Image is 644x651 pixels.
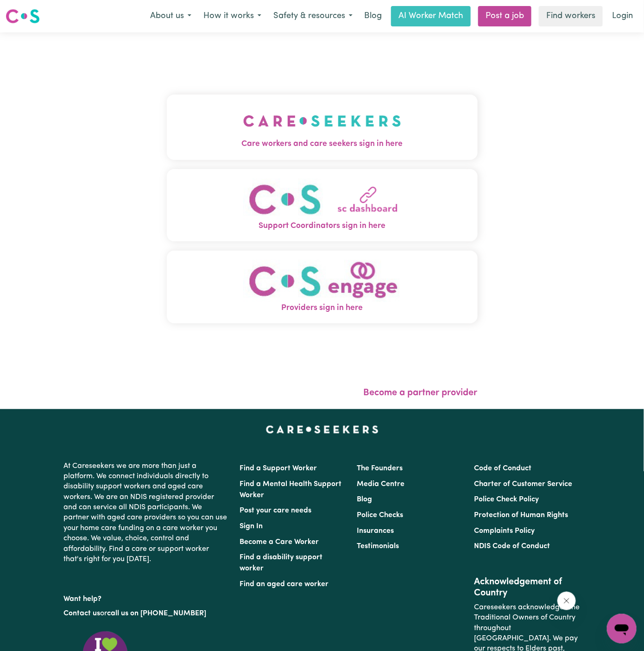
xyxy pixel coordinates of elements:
[357,465,403,472] a: The Founders
[391,6,471,26] a: AI Worker Match
[167,95,478,159] button: Care workers and care seekers sign in here
[357,480,404,488] a: Media Centre
[474,496,539,503] a: Police Check Policy
[167,138,478,150] span: Care workers and care seekers sign in here
[474,576,581,599] h2: Acknowledgement of Country
[240,507,311,514] a: Post your care needs
[364,388,478,398] a: Become a partner provider
[197,6,267,26] button: How it works
[63,590,228,604] p: Want help?
[167,169,478,242] button: Support Coordinators sign in here
[474,480,573,488] a: Charter of Customer Service
[6,8,40,25] img: Careseekers logo
[478,6,531,26] a: Post a job
[63,610,100,617] a: Contact us
[607,614,637,644] iframe: Button to launch messaging window
[167,220,478,232] span: Support Coordinators sign in here
[267,6,359,26] button: Safety & resources
[357,543,399,550] a: Testimonials
[63,605,228,622] p: or
[474,465,532,472] a: Code of Conduct
[167,302,478,314] span: Providers sign in here
[557,592,576,610] iframe: Close message
[6,6,40,27] a: Careseekers logo
[167,251,478,323] button: Providers sign in here
[240,581,328,588] a: Find an aged care worker
[359,6,387,26] a: Blog
[357,527,394,535] a: Insurances
[240,465,317,472] a: Find a Support Worker
[539,6,603,26] a: Find workers
[240,554,322,572] a: Find a disability support worker
[63,457,228,569] p: At Careseekers we are more than just a platform. We connect individuals directly to disability su...
[240,480,341,499] a: Find a Mental Health Support Worker
[240,538,319,546] a: Become a Care Worker
[240,523,263,530] a: Sign In
[357,496,372,503] a: Blog
[144,6,197,26] button: About us
[474,527,535,535] a: Complaints Policy
[107,610,206,617] a: call us on [PHONE_NUMBER]
[357,512,403,519] a: Police Checks
[474,543,550,550] a: NDIS Code of Conduct
[474,512,568,519] a: Protection of Human Rights
[606,6,638,26] a: Login
[6,6,56,14] span: Need any help?
[266,426,379,433] a: Careseekers home page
